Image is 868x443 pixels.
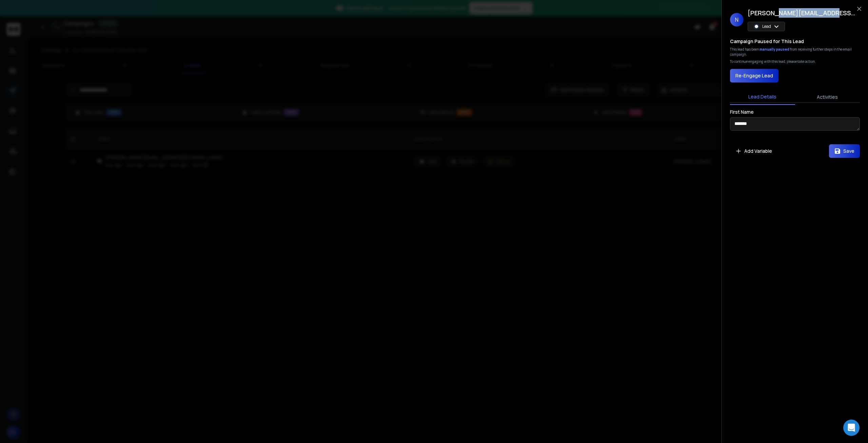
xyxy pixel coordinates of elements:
[730,144,777,158] button: Add Variable
[843,420,860,436] div: Open Intercom Messenger
[759,47,790,52] span: manually paused
[762,24,771,29] p: Lead
[730,89,795,105] button: Lead Details
[730,38,804,45] h3: Campaign Paused for This Lead
[730,59,816,64] p: To continue engaging with this lead, please take action.
[730,110,754,114] label: First Name
[730,13,744,26] span: N
[730,47,860,57] div: This lead has been from receiving further steps in the email campaign.
[748,8,856,18] h1: [PERSON_NAME][EMAIL_ADDRESS][DOMAIN_NAME]
[795,90,860,105] button: Activities
[829,144,860,158] button: Save
[730,69,778,82] button: Re-Engage Lead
